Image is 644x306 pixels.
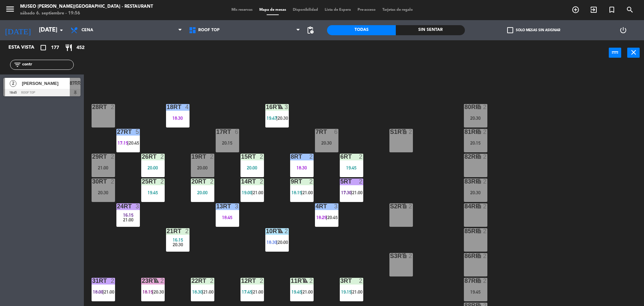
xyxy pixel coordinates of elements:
[379,8,416,12] span: Tarjetas de regalo
[167,228,167,234] div: 21RT
[483,228,487,234] div: 2
[256,8,289,12] span: Mapa de mesas
[483,253,487,259] div: 2
[278,104,283,110] i: warning
[104,289,114,295] span: 21:00
[70,79,80,87] span: 87RR
[266,228,266,234] div: 10RT
[465,178,465,185] div: 83RR
[465,253,465,259] div: 86RR
[185,104,189,110] div: 4
[309,278,313,284] div: 2
[160,154,164,160] div: 2
[276,240,278,245] span: |
[76,44,85,52] span: 452
[465,203,465,209] div: 84RR
[334,129,338,135] div: 6
[476,228,482,234] i: lock
[483,278,487,284] div: 2
[235,203,239,209] div: 3
[118,140,128,146] span: 17:15
[129,140,139,146] span: 20:45
[340,154,341,160] div: 6RT
[359,154,363,160] div: 2
[465,104,465,110] div: 80RR
[351,190,352,195] span: |
[92,165,115,170] div: 21:00
[326,215,327,220] span: |
[5,4,15,16] button: menu
[483,203,487,209] div: 2
[316,215,327,220] span: 18:29
[483,154,487,160] div: 2
[167,104,167,110] div: 18RT
[278,240,288,245] span: 20:00
[242,289,252,295] span: 17:45
[210,278,214,284] div: 2
[160,278,164,284] div: 2
[276,115,278,121] span: |
[65,44,73,52] i: restaurant
[291,190,302,195] span: 18:15
[476,203,482,209] i: lock
[216,141,239,145] div: 20:15
[152,289,154,295] span: |
[340,178,341,185] div: 5RT
[111,154,115,160] div: 2
[216,129,217,135] div: 17RT
[284,228,288,234] div: 2
[341,190,352,195] span: 17:30
[22,80,70,87] span: [PERSON_NAME]
[198,28,220,33] span: Roof Top
[352,190,363,195] span: 21:00
[111,104,115,110] div: 2
[608,6,616,14] i: turned_in_not
[267,115,277,121] span: 19:47
[352,289,363,295] span: 21:00
[228,8,256,12] span: Mis reservas
[291,289,302,295] span: 19:45
[507,27,560,33] label: Solo mesas sin asignar
[354,8,379,12] span: Pre-acceso
[327,25,396,35] div: Todas
[57,26,65,34] i: arrow_drop_down
[142,278,142,284] div: 23RT
[301,190,303,195] span: |
[630,48,638,56] i: close
[117,129,117,135] div: 27RT
[290,165,314,170] div: 18:30
[359,178,363,185] div: 2
[142,154,142,160] div: 26RT
[291,178,291,185] div: 9RT
[303,190,313,195] span: 21:00
[242,190,252,195] span: 19:00
[260,154,264,160] div: 2
[260,278,264,284] div: 2
[173,237,183,243] span: 16:15
[476,278,482,284] i: lock
[166,116,190,120] div: 18:30
[321,8,354,12] span: Lista de Espera
[117,203,117,209] div: 24RT
[127,140,129,146] span: |
[141,190,165,195] div: 19:45
[301,289,303,295] span: |
[142,178,142,185] div: 25RT
[309,154,313,160] div: 2
[143,289,153,295] span: 18:15
[13,61,21,69] i: filter_list
[20,3,153,10] div: Museo [PERSON_NAME][GEOGRAPHIC_DATA] - Restaurant
[483,104,487,110] div: 2
[409,253,413,259] div: 2
[185,228,189,234] div: 2
[103,289,104,295] span: |
[154,289,164,295] span: 20:30
[5,4,15,14] i: menu
[154,278,159,284] i: warning
[10,80,16,87] span: 2
[390,203,390,209] div: S2RT
[240,165,264,170] div: 20:00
